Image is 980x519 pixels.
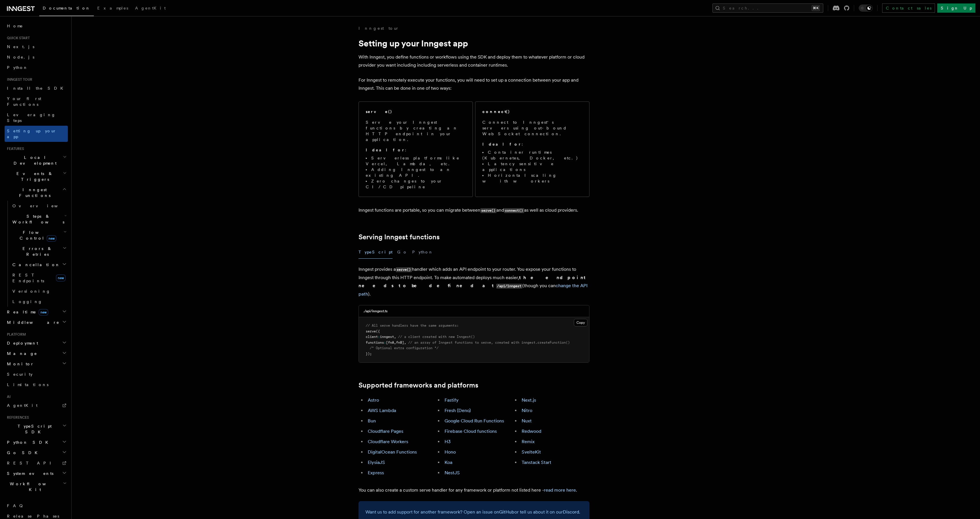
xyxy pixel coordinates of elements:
[5,468,68,479] button: System events
[5,359,68,369] button: Monitor
[522,408,532,413] a: Nitro
[445,470,460,475] a: NestJS
[380,335,394,339] span: inngest
[366,335,378,339] span: client
[366,352,372,356] span: });
[522,449,541,455] a: SvelteKit
[7,65,28,70] span: Python
[56,274,66,281] span: new
[5,36,30,40] span: Quick start
[10,286,68,296] a: Versioning
[5,21,68,31] a: Home
[378,335,380,339] span: :
[482,149,582,161] li: Container runtimes (Kubernetes, Docker, etc.)
[359,101,473,197] a: serve()Serve your Inngest functions by creating an HTTP endpoint in your application.Ideal for:Se...
[5,501,68,511] a: FAQ
[359,25,399,31] a: Inngest tour
[5,351,37,356] span: Manage
[366,341,384,345] span: functions
[5,415,29,420] span: References
[10,259,68,270] button: Cancellation
[522,428,541,434] a: Redwood
[7,514,59,518] span: Release Phases
[445,439,451,444] a: H3
[359,265,589,298] p: Inngest provides a handler which adds an API endpoint to your router. You expose your functions t...
[445,460,452,465] a: Koa
[5,338,68,348] button: Deployment
[39,2,94,16] a: Documentation
[5,201,68,307] div: Inngest Functions
[882,3,935,13] a: Contact sales
[522,397,536,403] a: Next.js
[5,450,41,456] span: Go SDK
[5,437,68,447] button: Python SDK
[384,341,386,345] span: :
[366,329,376,333] span: serve
[5,332,26,337] span: Platform
[5,42,68,52] a: Next.js
[5,394,11,399] span: AI
[480,208,496,213] code: serve()
[812,5,820,11] kbd: ⌘K
[5,479,68,495] button: Workflow Kit
[504,208,524,213] code: connect()
[7,86,67,91] span: Install the SDK
[499,509,514,515] a: GitHub
[5,379,68,390] a: Limitations
[368,397,379,403] a: Astro
[359,486,589,494] p: You can also create a custom serve handler for any framework or platform not listed here - .
[563,509,579,515] a: Discord
[12,204,72,208] span: Overview
[366,324,459,328] span: // All serve handlers have the same arguments:
[10,201,68,211] a: Overview
[5,458,68,468] a: REST API
[5,369,68,379] a: Security
[7,55,34,59] span: Node.js
[544,487,576,493] a: read more here
[7,461,56,465] span: REST API
[5,83,68,93] a: Install the SDK
[10,243,68,259] button: Errors & Retries
[5,439,52,445] span: Python SDK
[398,335,475,339] span: // a client created with new Inngest()
[368,408,396,413] a: AWS Lambda
[10,270,68,286] a: REST Endpointsnew
[5,52,68,62] a: Node.js
[359,233,440,241] a: Serving Inngest functions
[10,213,64,225] span: Steps & Workflows
[5,93,68,110] a: Your first Functions
[10,296,68,307] a: Logging
[366,147,466,153] p: :
[574,319,587,326] button: Copy
[10,211,68,227] button: Steps & Workflows
[12,299,42,304] span: Logging
[47,235,56,242] span: new
[370,346,438,350] span: /* Optional extra configuration */
[5,348,68,359] button: Manage
[5,185,68,201] button: Inngest Functions
[522,418,532,424] a: Nuxt
[39,309,48,315] span: new
[7,23,23,29] span: Home
[10,262,60,268] span: Cancellation
[522,439,535,444] a: Remix
[368,439,408,444] a: Cloudflare Workers
[5,340,38,346] span: Deployment
[5,481,63,492] span: Workflow Kit
[5,361,34,367] span: Monitor
[368,418,376,424] a: Bun
[359,206,589,215] p: Inngest functions are portable, so you can migrate between and as well as cloud providers.
[386,341,394,345] span: [fnA
[404,341,406,345] span: ,
[366,148,405,152] strong: Ideal for
[7,372,33,377] span: Security
[5,171,63,182] span: Events & Triggers
[482,161,582,172] li: Latency sensitive applications
[10,230,64,241] span: Flow Control
[482,119,582,137] p: Connect to Inngest's servers using out-bound WebSocket connection.
[7,129,57,139] span: Setting up your app
[396,341,404,345] span: fnB]
[135,6,166,10] span: AgentKit
[7,112,56,123] span: Leveraging Steps
[445,397,459,403] a: Fastify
